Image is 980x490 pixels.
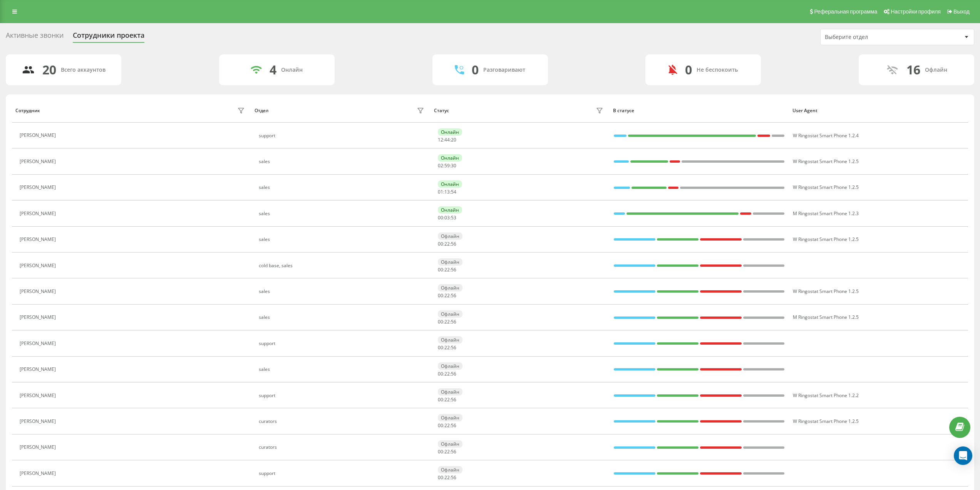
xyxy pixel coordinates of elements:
[438,128,462,136] div: Онлайн
[438,475,456,480] div: : :
[281,67,303,73] div: Онлайн
[438,318,443,325] span: 00
[444,422,450,429] span: 22
[438,137,456,143] div: : :
[814,8,877,15] span: Реферальная программа
[438,215,456,221] div: : :
[444,474,450,481] span: 22
[434,108,449,113] div: Статус
[793,236,859,242] span: W Ringostat Smart Phone 1.2.5
[438,310,462,318] div: Офлайн
[685,62,692,77] div: 0
[438,362,462,370] div: Офлайн
[472,62,479,77] div: 0
[438,241,443,247] span: 00
[444,318,450,325] span: 22
[451,474,456,481] span: 56
[444,136,450,143] span: 44
[438,267,456,273] div: : :
[438,396,443,403] span: 00
[451,214,456,221] span: 53
[793,184,859,190] span: W Ringostat Smart Phone 1.2.5
[438,319,456,325] div: : :
[483,67,525,73] div: Разговаривают
[451,318,456,325] span: 56
[438,440,462,448] div: Офлайн
[793,288,859,295] span: W Ringostat Smart Phone 1.2.5
[20,263,58,268] div: [PERSON_NAME]
[20,211,58,216] div: [PERSON_NAME]
[825,34,917,40] div: Выберите отдел
[438,448,443,455] span: 00
[793,314,859,320] span: M Ringostat Smart Phone 1.2.5
[259,393,426,398] div: support
[20,159,58,164] div: [PERSON_NAME]
[438,336,462,344] div: Офлайн
[793,418,859,424] span: W Ringostat Smart Phone 1.2.5
[451,370,456,377] span: 56
[15,108,40,113] div: Сотрудник
[451,162,456,169] span: 30
[259,185,426,190] div: sales
[20,419,58,424] div: [PERSON_NAME]
[20,471,58,476] div: [PERSON_NAME]
[438,397,456,402] div: : :
[438,180,462,188] div: Онлайн
[73,31,144,43] div: Сотрудники проекта
[259,341,426,346] div: support
[20,185,58,190] div: [PERSON_NAME]
[906,62,920,77] div: 16
[259,445,426,450] div: curators
[792,108,965,113] div: User Agent
[20,289,58,294] div: [PERSON_NAME]
[438,266,443,273] span: 00
[438,474,443,481] span: 00
[444,344,450,351] span: 22
[438,414,462,421] div: Офлайн
[451,448,456,455] span: 56
[438,466,462,473] div: Офлайн
[20,341,58,346] div: [PERSON_NAME]
[259,237,426,242] div: sales
[20,315,58,320] div: [PERSON_NAME]
[438,422,443,429] span: 00
[20,393,58,398] div: [PERSON_NAME]
[255,108,268,113] div: Отдел
[451,422,456,429] span: 56
[259,133,426,138] div: support
[444,370,450,377] span: 22
[444,214,450,221] span: 03
[438,344,443,351] span: 00
[259,315,426,320] div: sales
[438,189,443,195] span: 01
[438,154,462,162] div: Онлайн
[953,8,970,15] span: Выход
[444,448,450,455] span: 22
[438,292,443,299] span: 00
[451,266,456,273] span: 56
[438,370,443,377] span: 00
[20,445,58,450] div: [PERSON_NAME]
[20,367,58,372] div: [PERSON_NAME]
[42,62,56,77] div: 20
[451,241,456,247] span: 56
[438,449,456,455] div: : :
[438,214,443,221] span: 00
[444,189,450,195] span: 13
[438,162,443,169] span: 02
[259,289,426,294] div: sales
[613,108,785,113] div: В статусе
[20,133,58,138] div: [PERSON_NAME]
[451,136,456,143] span: 20
[438,206,462,214] div: Онлайн
[438,293,456,298] div: : :
[259,471,426,476] div: support
[444,266,450,273] span: 22
[451,292,456,299] span: 56
[793,132,859,139] span: W Ringostat Smart Phone 1.2.4
[444,241,450,247] span: 22
[451,396,456,403] span: 56
[259,159,426,164] div: sales
[925,67,947,73] div: Офлайн
[793,392,859,399] span: W Ringostat Smart Phone 1.2.2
